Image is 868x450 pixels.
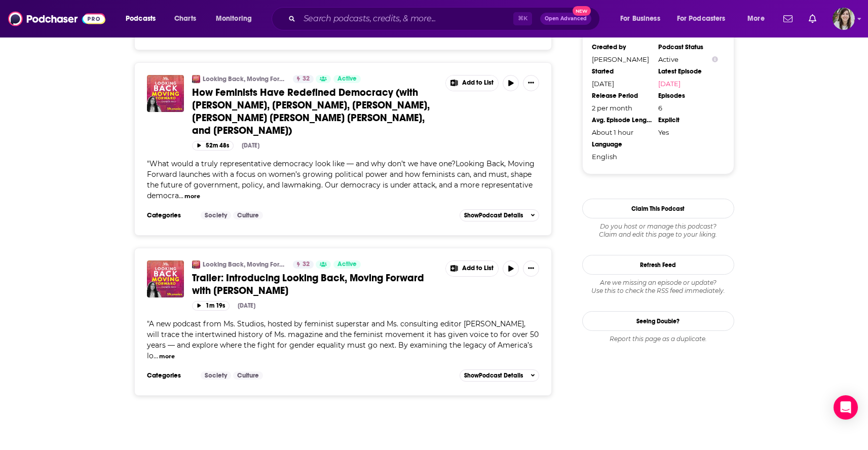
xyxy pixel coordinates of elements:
span: Add to List [462,265,494,272]
div: Yes [658,128,718,136]
span: ... [179,191,183,200]
button: Show Info [712,56,718,63]
div: [PERSON_NAME] [592,55,652,63]
h3: Categories [147,371,193,380]
button: Refresh Feed [582,255,734,275]
button: ShowPodcast Details [460,369,540,382]
a: Looking Back, Moving Forward [203,260,286,269]
div: Podcast Status [658,43,718,51]
span: " [147,319,539,360]
a: Culture [233,371,263,380]
span: Monitoring [216,12,252,26]
button: Claim This Podcast [582,199,734,218]
a: 32 [293,75,314,83]
img: Looking Back, Moving Forward [192,75,200,83]
button: open menu [670,11,740,27]
span: How Feminists Have Redefined Democracy (with [PERSON_NAME], [PERSON_NAME], [PERSON_NAME], [PERSON... [192,86,430,137]
div: [DATE] [592,80,652,88]
span: For Podcasters [677,12,726,26]
div: Claim and edit this page to your liking. [582,222,734,239]
span: Logged in as devinandrade [833,8,855,30]
a: Show notifications dropdown [779,10,797,27]
button: Show More Button [523,75,539,91]
a: Looking Back, Moving Forward [203,75,286,83]
div: Episodes [658,92,718,100]
img: User Profile [833,8,855,30]
button: Show More Button [523,260,539,277]
span: More [747,12,765,26]
div: English [592,153,652,161]
span: Add to List [462,79,494,87]
div: Release Period [592,92,652,100]
button: open menu [119,11,169,27]
span: Active [337,259,357,270]
div: About 1 hour [592,128,652,136]
span: Podcasts [126,12,156,26]
button: 52m 48s [192,141,234,151]
span: Open Advanced [545,16,587,21]
div: Explicit [658,116,718,124]
div: Search podcasts, credits, & more... [281,7,610,30]
a: [DATE] [658,80,718,88]
div: Active [658,55,718,63]
a: 32 [293,260,314,269]
a: Trailer: Introducing Looking Back, Moving Forward with [PERSON_NAME] [192,272,438,297]
a: Active [333,75,361,83]
div: Started [592,67,652,76]
span: ⌘ K [513,12,532,25]
input: Search podcasts, credits, & more... [299,11,513,27]
div: Are we missing an episode or update? Use this to check the RSS feed immediately. [582,279,734,295]
div: 6 [658,104,718,112]
img: Looking Back, Moving Forward [192,260,200,269]
a: Culture [233,211,263,219]
span: Active [337,74,357,84]
div: [DATE] [242,142,259,149]
span: Do you host or manage this podcast? [582,222,734,231]
span: What would a truly representative democracy look like — and why don’t we have one?Looking Back, M... [147,159,535,200]
img: How Feminists Have Redefined Democracy (with Celinda Lake, Aimee Allison, Angel Charley, Julie C.... [147,75,184,112]
button: open menu [740,11,777,27]
span: Trailer: Introducing Looking Back, Moving Forward with [PERSON_NAME] [192,272,424,297]
div: Avg. Episode Length [592,116,652,124]
button: open menu [613,11,673,27]
button: 1m 19s [192,301,230,311]
span: For Business [620,12,660,26]
img: Podchaser - Follow, Share and Rate Podcasts [8,9,105,28]
button: Open AdvancedNew [540,13,591,25]
span: ... [154,351,158,360]
a: Society [201,371,231,380]
span: " [147,159,535,200]
div: [DATE] [238,302,255,309]
a: Active [333,260,361,269]
button: more [184,192,200,201]
button: ShowPodcast Details [460,209,540,221]
a: Seeing Double? [582,311,734,331]
div: Report this page as a duplicate. [582,335,734,343]
a: Society [201,211,231,219]
a: How Feminists Have Redefined Democracy (with [PERSON_NAME], [PERSON_NAME], [PERSON_NAME], [PERSON... [192,86,438,137]
button: Show profile menu [833,8,855,30]
span: Show Podcast Details [464,372,523,379]
img: Trailer: Introducing Looking Back, Moving Forward with Carmen Rios [147,260,184,297]
span: Show Podcast Details [464,212,523,219]
span: Charts [174,12,196,26]
button: more [159,352,175,361]
h3: Categories [147,211,193,219]
div: Open Intercom Messenger [834,395,858,420]
div: 2 per month [592,104,652,112]
button: Show More Button [446,261,499,276]
div: Created by [592,43,652,51]
a: Charts [168,11,202,27]
button: Show More Button [446,76,499,91]
span: A new podcast from Ms. Studios, hosted by feminist superstar and Ms. consulting editor [PERSON_NA... [147,319,539,360]
span: 32 [303,74,310,84]
div: Latest Episode [658,67,718,76]
span: 32 [303,259,310,270]
span: New [573,6,591,16]
button: open menu [209,11,265,27]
